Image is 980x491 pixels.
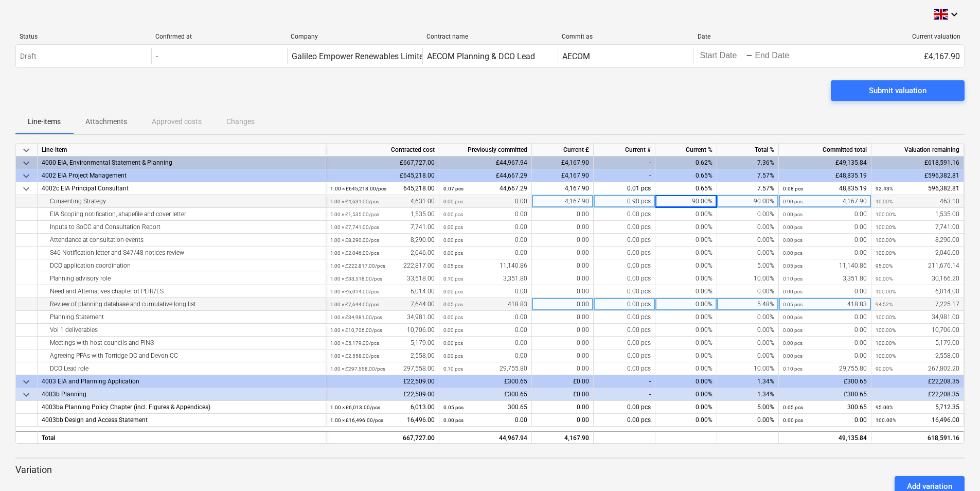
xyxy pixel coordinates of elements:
div: 44,667.29 [443,182,527,195]
small: 1.00 × £1,535.00 / pcs [330,212,379,217]
div: 8,290.00 [876,234,959,247]
small: 0.00 pcs [443,237,463,243]
div: 7.36% [717,156,779,169]
small: 0.00 pcs [443,289,463,294]
div: 0.00% [717,311,779,324]
div: Confirmed at [155,33,283,40]
div: Current £ [532,144,594,156]
div: 44,967.94 [443,432,527,445]
div: Date [698,33,825,40]
small: 0.05 pcs [443,405,464,410]
div: Planning Statement [42,311,322,324]
div: Agreeing PPAs with Torridge DC and Devon CC [42,349,322,362]
div: 0.00 [443,324,527,337]
small: 1.00 × £8,290.00 / pcs [330,237,379,243]
div: £618,591.16 [871,156,964,169]
div: 0.00 pcs [594,362,655,375]
div: 29,755.80 [783,362,867,375]
div: Total % [717,144,779,156]
small: 100.00% [876,250,896,256]
div: 0.00% [655,401,717,414]
div: 0.00 [532,221,594,234]
div: 0.00% [717,414,779,427]
div: Commit as [562,33,689,40]
span: keyboard_arrow_down [20,144,32,156]
span: keyboard_arrow_down [20,157,32,169]
div: 0.00 [783,247,867,259]
div: 0.00% [655,324,717,337]
div: £300.65 [439,388,532,401]
div: £300.65 [779,388,871,401]
div: 0.00 [783,285,867,298]
small: 1.00 × £5,179.00 / pcs [330,340,379,346]
div: 300.65 [783,401,867,414]
div: Committed total [779,144,871,156]
div: 0.00 [532,247,594,259]
small: 0.05 pcs [783,405,803,410]
small: 0.00 pcs [783,314,803,320]
div: 2,558.00 [876,349,959,362]
div: 49,135.84 [779,431,871,444]
small: 0.00 pcs [783,237,803,243]
div: 300.65 [443,401,527,414]
div: 645,218.00 [330,182,435,195]
small: 0.05 pcs [443,302,463,307]
div: Submit valuation [869,84,926,97]
div: 1,535.00 [876,208,959,221]
div: 0.00 pcs [594,324,655,337]
div: £667,727.00 [326,156,439,169]
div: 0.00 [783,221,867,234]
div: 0.00% [655,414,717,427]
div: £22,208.35 [871,375,964,388]
div: DCO Lead role [42,362,322,375]
div: 0.00 [532,337,594,349]
div: 1.34% [717,375,779,388]
small: 1.00 × £6,014.00 / pcs [330,289,379,294]
div: 0.00% [655,311,717,324]
div: 0.00% [655,388,717,401]
div: 211,676.14 [876,259,959,272]
div: Need and Alternatives chapter of PEIR/ES [42,285,322,298]
div: £300.65 [439,375,532,388]
div: Consenting Strategy [42,195,322,208]
div: 4,167.90 [532,182,594,195]
div: 267,802.20 [876,362,959,375]
div: S46 Notification letter and S47/48 notices review [42,247,322,259]
div: Inputs to SoCC and Consultation Report [42,221,322,234]
div: 0.00 [443,337,527,349]
div: 0.00 pcs [594,234,655,247]
div: 29,755.80 [443,362,527,375]
small: 0.00 pcs [443,212,463,217]
div: 0.00% [655,298,717,311]
div: 0.00% [717,208,779,221]
div: 0.62% [655,156,717,169]
div: £0.00 [532,375,594,388]
small: 100.00% [876,289,896,294]
small: 1.00 × £645,218.00 / pcs [330,186,386,191]
small: 0.00 pcs [443,327,463,333]
p: Attachments [85,116,127,127]
small: 0.05 pcs [783,302,803,307]
div: Planning advisory role [42,272,322,285]
div: 0.00 pcs [594,401,655,414]
small: 92.43% [876,186,893,191]
div: 0.00% [655,349,717,362]
div: 0.90 pcs [594,195,655,208]
div: 0.00% [717,349,779,362]
div: 0.00 [532,285,594,298]
div: £645,218.00 [326,169,439,182]
small: 1.00 × £6,013.00 / pcs [330,405,380,410]
div: 0.00 [443,221,527,234]
span: keyboard_arrow_down [20,170,32,182]
small: 95.00% [876,405,893,410]
div: £596,382.81 [871,169,964,182]
div: - [594,375,655,388]
small: 1.00 × £297,558.00 / pcs [330,366,385,372]
small: 0.90 pcs [783,199,803,204]
small: 0.00 pcs [783,417,803,423]
div: AECOM Planning & DCO Lead [427,51,535,61]
small: 100.00% [876,237,896,243]
div: 0.00 [783,324,867,337]
div: 11,140.86 [783,259,867,272]
div: 0.00 [532,401,594,414]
